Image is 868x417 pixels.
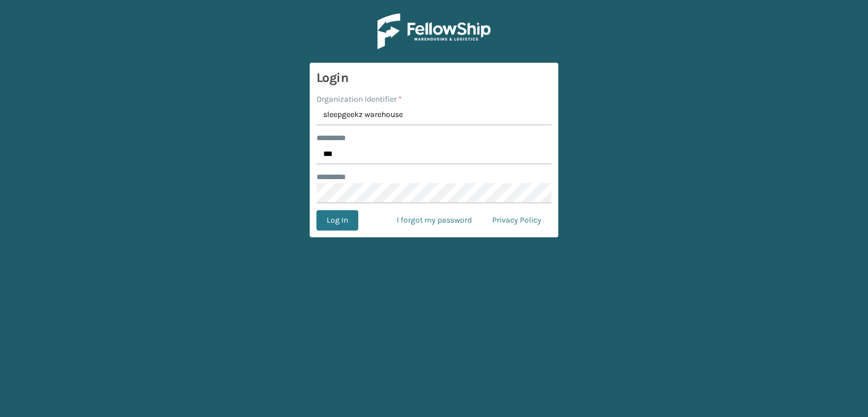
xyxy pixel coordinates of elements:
[482,210,552,231] a: Privacy Policy
[377,14,491,49] img: Logo
[387,210,482,231] a: I forgot my password
[316,69,552,86] h3: Login
[316,210,358,231] button: Log In
[316,93,402,105] label: Organization Identifier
